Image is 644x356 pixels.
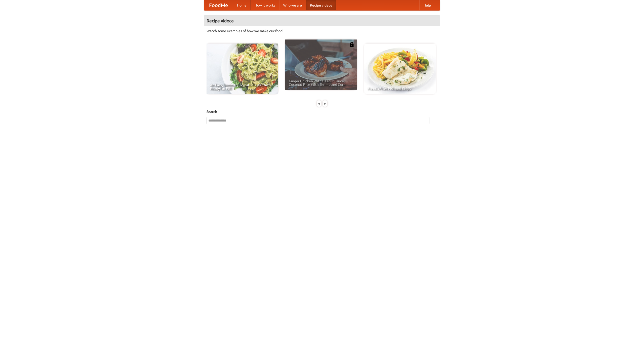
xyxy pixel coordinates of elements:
[349,42,354,47] img: 483408.png
[323,100,327,107] div: »
[207,28,437,33] p: Watch some examples of how we make our food!
[207,109,437,114] h5: Search
[419,0,435,10] a: Help
[368,87,432,90] span: French Fries Fish and Chips
[364,44,436,94] a: French Fries Fish and Chips
[233,0,251,10] a: Home
[317,100,321,107] div: «
[306,0,336,10] a: Recipe videos
[279,0,306,10] a: Who we are
[251,0,279,10] a: How it works
[207,44,278,94] a: An Easy, Summery Tomato Pasta That's Ready for Fall
[210,83,274,90] span: An Easy, Summery Tomato Pasta That's Ready for Fall
[204,16,440,26] h4: Recipe videos
[204,0,233,10] a: FoodMe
